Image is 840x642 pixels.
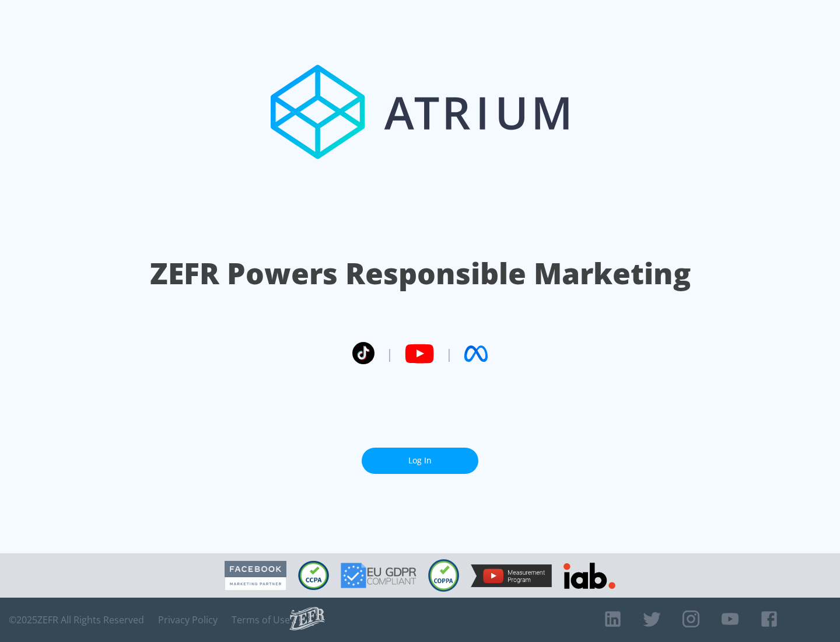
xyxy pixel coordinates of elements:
img: COPPA Compliant [428,559,459,592]
img: Facebook Marketing Partner [225,561,286,591]
h1: ZEFR Powers Responsible Marketing [150,253,691,294]
a: Terms of Use [232,614,290,626]
span: © 2025 ZEFR All Rights Reserved [9,614,144,626]
span: | [386,345,393,362]
a: Log In [362,448,478,474]
img: CCPA Compliant [298,561,329,590]
img: GDPR Compliant [341,563,416,588]
img: YouTube Measurement Program [471,564,552,587]
a: Privacy Policy [158,614,218,626]
span: | [446,345,453,362]
img: IAB [563,563,615,589]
